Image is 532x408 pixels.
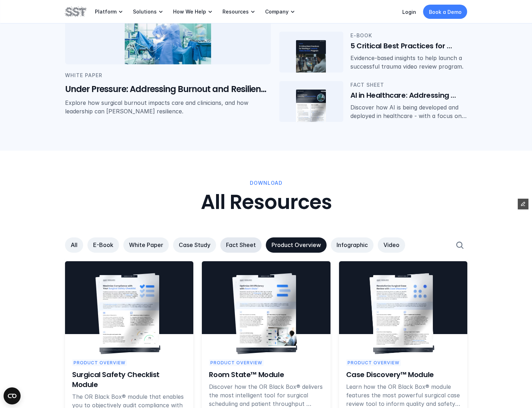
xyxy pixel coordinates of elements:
[452,237,467,253] button: Search Icon
[209,370,323,380] h6: Room State™ Module
[279,81,467,122] a: Fact sheet cover imageFact SheetAI in Healthcare: Addressing Accuracy and BiasDiscover how AI is ...
[346,382,460,408] p: Learn how the OR Black Box® module features the most powerful surgical case review tool to inform...
[173,9,206,15] p: How We Help
[296,40,326,79] img: Trauma e-book cover
[373,275,433,352] img: Case Discovery product overview cover
[265,9,289,15] p: Company
[250,179,283,187] p: download
[74,359,125,366] p: Product Overview
[95,9,117,15] p: Platform
[423,5,467,19] a: Book a Demo
[350,103,467,120] p: Discover how AI is being developed and deployed in healthcare - with a focus on accuracy, minimiz...
[209,382,323,408] p: Discover how the OR Black Box® delivers the most intelligent tool for surgical scheduling and pat...
[350,54,467,71] p: Evidence-based insights to help launch a successful trauma video review program.
[65,83,271,95] h5: Under Pressure: Addressing Burnout and Resilience in Surgical Teams
[65,99,271,116] p: Explore how surgical burnout impacts care and clinicians, and how leadership can [PERSON_NAME] re...
[350,91,467,101] h6: AI in Healthcare: Addressing Accuracy and Bias
[383,241,399,249] p: Video
[210,359,262,366] p: Product Overview
[72,370,186,390] h6: Surgical Safety Checklist Module
[350,41,467,51] h6: 5 Critical Best Practices for Starting a Trauma Video Review Program
[71,241,77,249] p: All
[65,72,271,80] p: White Paper
[179,241,210,249] p: Case Study
[222,9,249,15] p: Resources
[272,241,321,249] p: Product Overview
[347,359,399,366] p: Product Overview
[93,241,113,249] p: E-Book
[296,90,326,129] img: Fact sheet cover image
[200,191,332,215] h2: All Resources
[65,6,86,18] img: SST logo
[350,32,467,39] p: E-Book
[133,9,157,15] p: Solutions
[402,9,416,15] a: Login
[337,241,368,249] p: Infographic
[279,32,467,73] a: Trauma e-book coverE-Book5 Critical Best Practices for Starting a Trauma Video Review ProgramEvid...
[350,81,467,89] p: Fact Sheet
[236,275,296,352] img: Room State product overview cover
[129,241,163,249] p: White Paper
[226,241,256,249] p: Fact Sheet
[518,199,528,209] button: Edit Framer Content
[99,275,159,352] img: Surgical Safety Checklist product overview cover
[346,370,460,380] h6: Case Discovery™ Module
[4,387,21,404] button: Open CMP widget
[429,8,462,16] p: Book a Demo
